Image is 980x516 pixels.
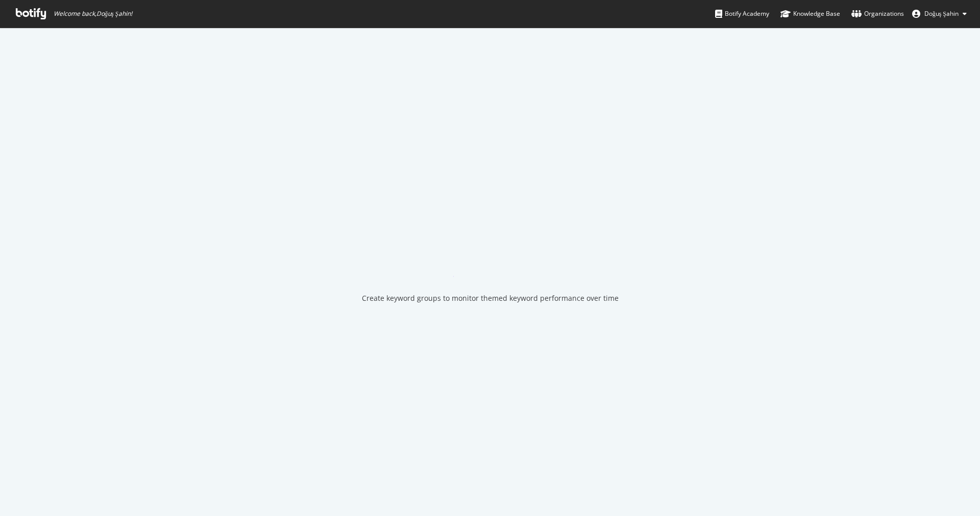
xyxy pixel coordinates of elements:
[453,240,527,277] div: animation
[715,9,769,19] div: Botify Academy
[362,293,619,303] div: Create keyword groups to monitor themed keyword performance over time
[851,9,904,19] div: Organizations
[924,9,959,18] span: Doğuş Şahin
[780,9,840,19] div: Knowledge Base
[904,6,975,22] button: Doğuş Şahin
[54,10,132,18] span: Welcome back, Doğuş Şahin !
